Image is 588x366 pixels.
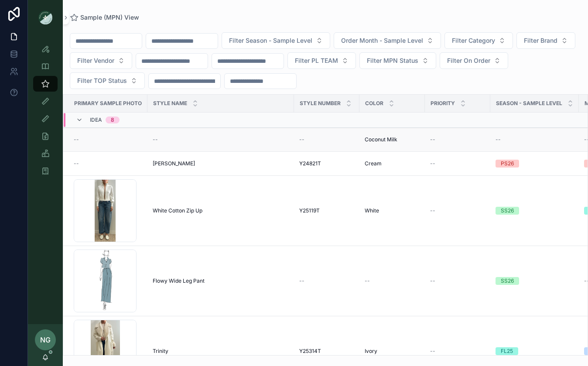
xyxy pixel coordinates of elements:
[287,52,356,69] button: Select Button
[440,52,508,69] button: Select Button
[38,10,52,24] img: App logo
[153,136,158,143] span: --
[153,160,289,167] a: [PERSON_NAME]
[153,348,168,355] span: Trinity
[222,32,330,49] button: Select Button
[28,35,63,190] div: scrollable content
[365,348,420,355] a: Ivory
[496,207,574,215] a: SS26
[299,136,354,143] a: --
[299,348,321,355] span: Y25314T
[334,32,441,49] button: Select Button
[447,56,490,65] span: Filter On Order
[299,160,354,167] a: Y24821T
[430,136,485,143] a: --
[365,136,397,143] span: Coconut Milk
[365,136,420,143] a: Coconut Milk
[367,56,418,65] span: Filter MPN Status
[444,32,513,49] button: Select Button
[40,335,51,345] span: NG
[430,348,485,355] a: --
[299,348,354,355] a: Y25314T
[74,160,142,167] a: --
[452,36,495,45] span: Filter Category
[496,136,501,143] span: --
[70,52,132,69] button: Select Button
[496,277,574,285] a: SS26
[496,100,562,107] span: Season - Sample Level
[359,52,436,69] button: Select Button
[365,160,420,167] a: Cream
[496,347,574,355] a: FL25
[90,116,102,123] span: Idea
[365,160,382,167] span: Cream
[365,277,420,284] a: --
[153,348,289,355] a: Trinity
[431,100,455,107] span: PRIORITY
[295,56,338,65] span: Filter PL TEAM
[77,76,127,85] span: Filter TOP Status
[501,207,514,215] div: SS26
[74,160,79,167] span: --
[430,207,435,214] span: --
[430,160,485,167] a: --
[430,277,435,284] span: --
[501,277,514,285] div: SS26
[299,207,354,214] a: Y25119T
[153,100,187,107] span: Style Name
[74,136,142,143] a: --
[299,277,304,284] span: --
[153,207,202,214] span: White Cotton Zip Up
[299,277,354,284] a: --
[365,348,377,355] span: Ivory
[77,56,114,65] span: Filter Vendor
[430,277,485,284] a: --
[341,36,423,45] span: Order Month - Sample Level
[430,207,485,214] a: --
[365,100,383,107] span: Color
[365,277,370,284] span: --
[153,136,289,143] a: --
[365,207,420,214] a: White
[299,160,321,167] span: Y24821T
[299,207,320,214] span: Y25119T
[516,32,575,49] button: Select Button
[524,36,557,45] span: Filter Brand
[153,207,289,214] a: White Cotton Zip Up
[501,160,514,168] div: PS26
[229,36,312,45] span: Filter Season - Sample Level
[153,277,289,284] a: Flowy Wide Leg Pant
[111,116,114,123] div: 8
[74,100,142,107] span: PRIMARY SAMPLE PHOTO
[430,136,435,143] span: --
[501,347,513,355] div: FL25
[70,13,139,22] a: Sample (MPN) View
[430,160,435,167] span: --
[153,277,205,284] span: Flowy Wide Leg Pant
[496,136,574,143] a: --
[70,72,145,89] button: Select Button
[430,348,435,355] span: --
[365,207,379,214] span: White
[153,160,195,167] span: [PERSON_NAME]
[74,136,79,143] span: --
[80,13,139,22] span: Sample (MPN) View
[299,136,304,143] span: --
[300,100,341,107] span: Style Number
[496,160,574,168] a: PS26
